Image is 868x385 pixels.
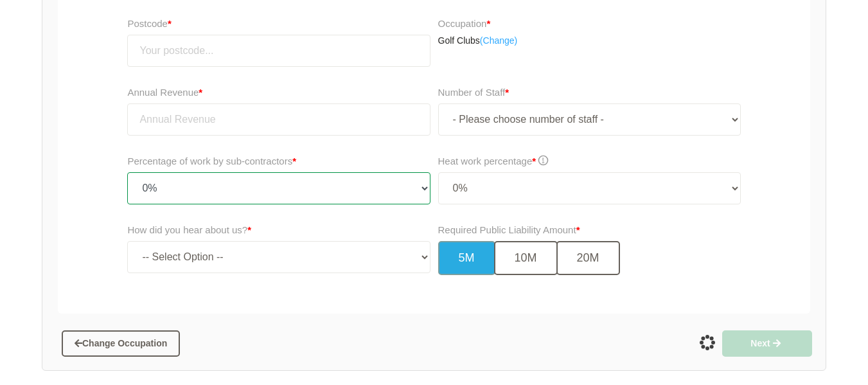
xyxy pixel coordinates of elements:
label: Heat work percentage [438,154,549,169]
label: Postcode [127,16,430,31]
label: Number of Staff [438,85,509,100]
label: How did you hear about us? [127,222,251,238]
button: Next [722,330,812,356]
button: 5M [438,241,495,275]
p: Golf Clubs [438,35,741,48]
button: 20M [556,241,620,275]
button: Change Occupation [62,330,180,356]
input: Your postcode... [127,35,430,67]
label: Occupation [438,16,491,31]
button: 10M [494,241,558,275]
label: Required Public Liability Amount [438,222,580,238]
a: (Change) [480,35,517,48]
label: Percentage of work by sub-contractors [127,154,296,169]
input: Annual Revenue [127,103,430,136]
label: Annual Revenue [127,85,202,100]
